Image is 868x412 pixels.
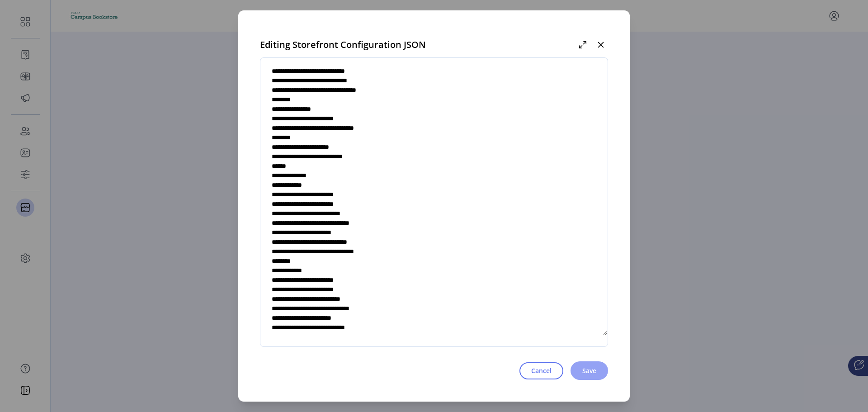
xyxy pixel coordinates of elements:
span: Save [582,366,596,375]
span: Editing Storefront Configuration JSON [260,38,426,52]
span: Cancel [531,366,552,375]
button: Cancel [519,362,563,379]
button: Maximize [576,38,590,52]
button: Save [571,361,608,380]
